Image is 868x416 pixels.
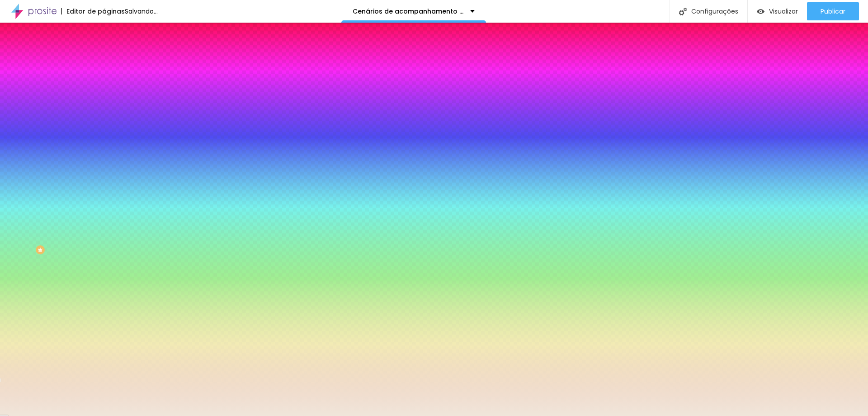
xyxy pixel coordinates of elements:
[807,2,859,20] button: Publicar
[769,7,798,16] font: Visualizar
[66,7,125,16] font: Editor de páginas
[748,2,807,20] button: Visualizar
[679,8,687,15] img: Ícone
[757,8,764,15] img: view-1.svg
[125,8,158,14] div: Salvando...
[353,7,484,16] font: Cenários de acompanhamento mensal
[821,7,845,16] font: Publicar
[691,7,738,16] font: Configurações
